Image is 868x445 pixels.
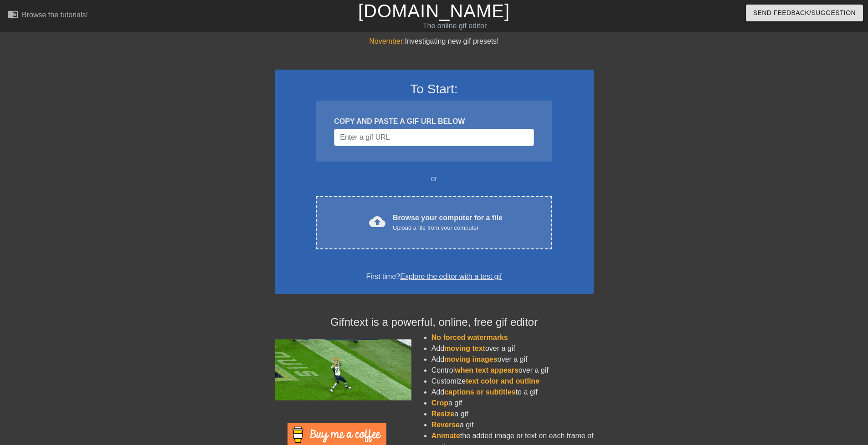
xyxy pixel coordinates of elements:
input: Username [334,129,534,146]
li: Add over a gif [431,343,594,354]
li: a gif [431,398,594,409]
span: when text appears [455,366,519,374]
span: menu_book [7,9,18,20]
img: football_small.gif [275,339,411,400]
span: Crop [431,399,448,407]
span: No forced watermarks [431,334,508,341]
h3: To Start: [287,81,582,97]
span: Reverse [431,421,460,429]
li: a gif [431,409,594,420]
h4: Gifntext is a powerful, online, free gif editor [275,316,594,329]
div: Browse your computer for a file [393,212,503,233]
div: or [298,173,570,184]
span: Resize [431,410,455,418]
div: The online gif editor [294,20,616,31]
span: Send Feedback/Suggestion [753,7,856,19]
li: Add over a gif [431,354,594,365]
button: Send Feedback/Suggestion [746,5,863,21]
div: Investigating new gif presets! [275,36,594,47]
span: captions or subtitles [444,388,515,396]
div: Browse the tutorials! [22,11,88,19]
span: Animate [431,432,460,440]
div: Upload a file from your computer [393,223,503,233]
div: First time? [287,271,582,282]
li: Control over a gif [431,365,594,376]
span: text color and outline [466,377,539,385]
span: moving images [444,355,497,363]
span: cloud_upload [369,213,385,230]
div: COPY AND PASTE A GIF URL BELOW [334,116,534,127]
li: Customize [431,376,594,387]
a: Explore the editor with a test gif [400,273,502,280]
a: Browse the tutorials! [7,9,88,23]
span: moving text [444,344,485,352]
span: November: [369,37,405,45]
li: Add to a gif [431,387,594,398]
a: [DOMAIN_NAME] [358,1,510,21]
li: a gif [431,420,594,430]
